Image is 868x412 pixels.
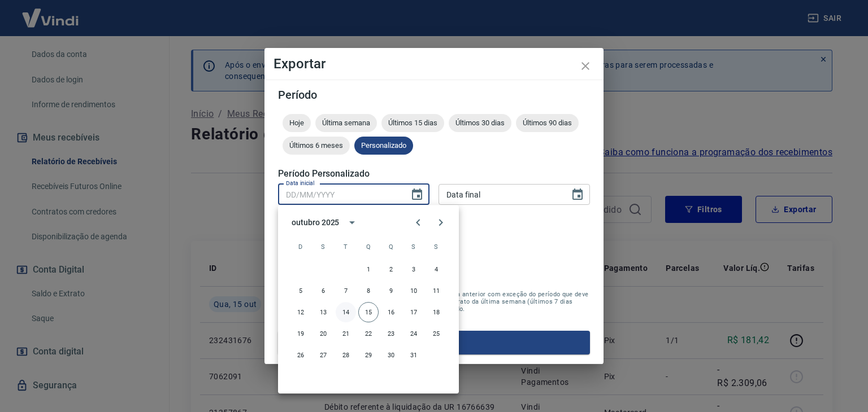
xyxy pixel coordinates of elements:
button: 24 [403,323,424,344]
label: Data inicial [286,179,315,187]
button: 12 [290,302,311,322]
div: Últimos 15 dias [381,114,444,132]
h5: Período Personalizado [278,168,590,179]
span: Últimos 6 meses [283,141,350,150]
button: Previous month [407,211,429,234]
span: segunda-feira [313,235,333,258]
button: 21 [336,323,356,344]
button: 13 [313,302,333,322]
button: 14 [336,302,356,322]
button: 11 [426,280,446,301]
span: quarta-feira [358,235,379,258]
button: Choose date [406,183,428,206]
button: 28 [336,345,356,365]
div: Última semana [315,114,377,132]
button: close [572,52,599,80]
button: 6 [313,280,333,301]
button: 31 [403,345,424,365]
button: 22 [358,323,379,344]
button: 3 [403,259,424,279]
button: 20 [313,323,333,344]
button: Choose date [566,183,589,206]
div: Últimos 30 dias [449,114,511,132]
button: 19 [290,323,311,344]
input: DD/MM/YYYY [278,184,401,205]
button: 1 [358,259,379,279]
button: 26 [290,345,311,365]
button: 9 [381,280,401,301]
div: Últimos 6 meses [283,137,350,155]
button: 25 [426,323,446,344]
span: Últimos 90 dias [516,119,579,127]
span: domingo [290,235,311,258]
button: calendar view is open, switch to year view [342,213,362,232]
div: Hoje [283,114,311,132]
button: 27 [313,345,333,365]
div: Últimos 90 dias [516,114,579,132]
button: 16 [381,302,401,322]
h5: Período [278,89,590,100]
span: sábado [426,235,446,258]
div: Personalizado [354,137,413,155]
span: Última semana [315,119,377,127]
h4: Exportar [274,57,594,71]
button: 29 [358,345,379,365]
button: 2 [381,259,401,279]
button: 17 [403,302,424,322]
span: Últimos 15 dias [381,119,444,127]
span: quinta-feira [381,235,401,258]
button: 15 [358,302,379,322]
button: 23 [381,323,401,344]
button: 5 [290,280,311,301]
button: Next month [429,211,452,234]
div: outubro 2025 [292,217,339,229]
span: sexta-feira [403,235,424,258]
button: 10 [403,280,424,301]
span: Hoje [283,119,311,127]
input: DD/MM/YYYY [439,184,562,205]
button: 4 [426,259,446,279]
button: 30 [381,345,401,365]
span: Personalizado [354,141,413,150]
button: 8 [358,280,379,301]
button: 18 [426,302,446,322]
span: Últimos 30 dias [449,119,511,127]
span: terça-feira [336,235,356,258]
button: 7 [336,280,356,301]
